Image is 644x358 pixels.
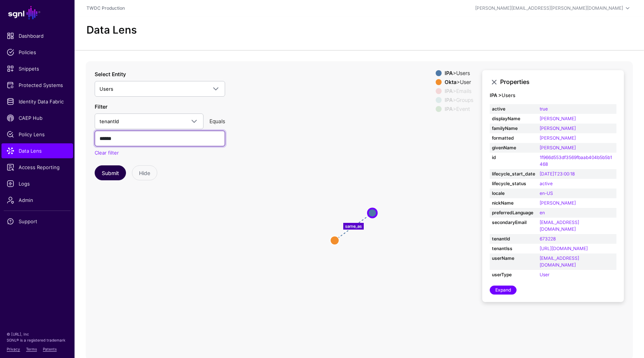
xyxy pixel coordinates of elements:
a: [PERSON_NAME] [540,135,576,141]
span: Snippets [7,65,68,72]
div: > Users [443,70,475,76]
strong: givenName [492,144,535,151]
button: Hide [132,165,157,180]
button: Submit [95,165,126,180]
a: Data Lens [1,143,73,158]
h2: Data Lens [86,24,137,37]
a: Protected Systems [1,78,73,93]
strong: locale [492,190,535,197]
div: > User [443,79,475,85]
a: Snippets [1,61,73,76]
span: Policy Lens [7,131,68,138]
strong: tenantId [492,236,535,242]
strong: displayName [492,115,535,122]
h3: Properties [500,78,616,85]
strong: secondaryEmail [492,219,535,226]
div: > Event [443,106,475,112]
a: 673228 [540,236,556,242]
a: CAEP Hub [1,110,73,125]
h4: Users [490,93,616,99]
span: Admin [7,196,68,204]
text: same_as [345,224,362,229]
a: TWDC Production [86,5,125,11]
span: Data Lens [7,147,68,155]
a: [PERSON_NAME] [540,125,576,131]
strong: nickName [492,200,535,206]
span: tenantId [100,118,119,124]
strong: lifecycle_start_date [492,171,535,177]
a: Admin [1,193,73,208]
span: CAEP Hub [7,114,68,122]
strong: formatted [492,135,535,141]
strong: IPA [445,70,453,76]
strong: preferredLanguage [492,209,535,216]
label: Select Entity [95,70,126,78]
span: Users [100,86,113,92]
strong: id [492,154,535,161]
span: Policies [7,49,68,56]
div: [PERSON_NAME][EMAIL_ADDRESS][PERSON_NAME][DOMAIN_NAME] [475,5,623,12]
a: User [540,272,549,277]
a: Logs [1,176,73,191]
p: © [URL], Inc [7,331,68,337]
strong: active [492,106,535,112]
a: true [540,106,548,112]
a: Dashboard [1,28,73,43]
span: Dashboard [7,32,68,40]
a: [EMAIL_ADDRESS][DOMAIN_NAME] [540,255,579,268]
a: [PERSON_NAME] [540,200,576,206]
a: SGNL [4,4,70,21]
strong: IPA [445,88,453,94]
a: active [540,181,553,186]
div: > Groups [443,97,475,103]
a: [PERSON_NAME] [540,116,576,121]
span: Support [7,218,68,225]
span: Access Reporting [7,164,68,171]
span: Protected Systems [7,81,68,89]
strong: userType [492,271,535,278]
strong: userName [492,255,535,262]
div: > Emails [443,88,475,94]
a: Privacy [7,347,20,351]
a: Identity Data Fabric [1,94,73,109]
strong: IPA [445,97,453,103]
label: Filter [95,103,107,110]
strong: familyName [492,125,535,132]
a: [PERSON_NAME] [540,145,576,150]
a: Policy Lens [1,127,73,142]
a: Policies [1,45,73,60]
strong: lifecycle_status [492,180,535,187]
a: Clear filter [95,150,119,156]
strong: IPA [445,106,453,112]
a: Terms [26,347,37,351]
a: en-US [540,190,553,196]
a: [EMAIL_ADDRESS][DOMAIN_NAME] [540,220,579,232]
strong: IPA > [490,92,502,98]
a: Access Reporting [1,160,73,175]
div: Equals [206,117,228,125]
strong: tenantIss [492,245,535,252]
a: 1f966d553df3569fbaab404b5b5b1468 [540,155,612,167]
p: SGNL® is a registered trademark [7,337,68,343]
span: Identity Data Fabric [7,98,68,105]
a: Expand [490,286,517,295]
a: Patents [43,347,57,351]
a: [DATE]T23:00:18 [540,171,575,177]
a: [URL][DOMAIN_NAME] [540,246,588,251]
a: en [540,210,545,215]
span: Logs [7,180,68,187]
strong: Okta [445,79,457,85]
